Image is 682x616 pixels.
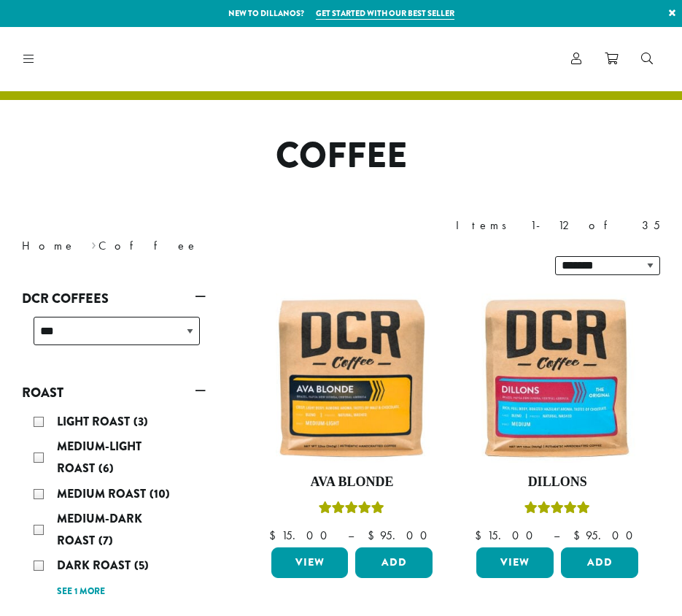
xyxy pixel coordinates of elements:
h1: Coffee [11,135,671,177]
span: › [91,232,96,255]
a: Get started with our best seller [316,7,454,20]
span: $ [269,528,282,543]
a: DillonsRated 5.00 out of 5 [473,293,642,541]
span: (5) [134,557,149,574]
bdi: 95.00 [573,528,640,543]
span: $ [368,528,380,543]
a: Ava BlondeRated 5.00 out of 5 [268,293,437,541]
bdi: 95.00 [368,528,434,543]
bdi: 15.00 [269,528,334,543]
span: (7) [98,532,113,549]
button: Add [355,547,433,578]
span: $ [573,528,586,543]
span: (3) [133,413,148,430]
div: Rated 5.00 out of 5 [319,499,384,521]
span: Medium Roast [57,485,150,502]
h4: Ava Blonde [268,474,437,490]
span: Medium-Light Roast [57,438,142,477]
nav: Breadcrumb [22,237,319,255]
span: (6) [98,460,114,477]
span: (10) [150,485,170,502]
span: – [554,528,559,543]
div: DCR Coffees [22,311,206,363]
div: Rated 5.00 out of 5 [524,499,590,521]
img: Ava-Blonde-12oz-1-300x300.jpg [268,293,437,463]
span: Dark Roast [57,557,134,574]
a: Roast [22,380,206,405]
a: Home [22,238,76,253]
h4: Dillons [473,474,642,490]
span: – [348,528,354,543]
span: Medium-Dark Roast [57,510,142,549]
button: Add [561,547,638,578]
span: $ [475,528,487,543]
a: View [271,547,349,578]
span: Light Roast [57,413,133,430]
img: Dillons-12oz-300x300.jpg [473,293,642,463]
div: Items 1-12 of 35 [456,217,660,234]
div: Roast [22,405,206,607]
a: See 1 more [57,585,105,599]
a: Search [629,47,664,71]
a: View [476,547,554,578]
a: DCR Coffees [22,286,206,311]
bdi: 15.00 [475,528,540,543]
